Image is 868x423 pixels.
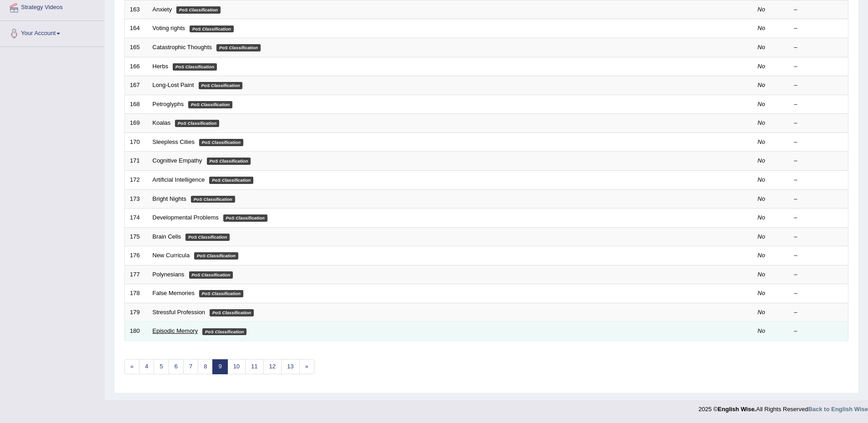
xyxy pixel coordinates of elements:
td: 176 [125,246,148,265]
td: 177 [125,265,148,284]
a: Episodic Memory [153,327,198,334]
a: Long-Lost Paint [153,82,194,88]
a: 9 [212,359,227,374]
a: Voting rights [153,25,185,31]
div: – [794,251,843,260]
div: – [794,157,843,165]
em: PoS Classification [191,196,235,203]
em: No [758,63,765,70]
em: No [758,271,765,278]
em: PoS Classification [223,214,267,222]
div: – [794,195,843,204]
div: – [794,43,843,52]
td: 178 [125,284,148,303]
em: PoS Classification [188,101,232,108]
em: PoS Classification [199,139,243,146]
td: 167 [125,76,148,95]
em: PoS Classification [176,6,221,14]
em: No [758,44,765,51]
em: No [758,290,765,296]
em: No [758,327,765,334]
td: 173 [125,189,148,209]
em: PoS Classification [189,271,233,279]
td: 168 [125,95,148,114]
a: 8 [198,359,213,374]
div: – [794,138,843,147]
em: No [758,82,765,88]
a: 13 [281,359,299,374]
td: 166 [125,57,148,76]
a: Sleepless Cities [153,138,195,145]
div: – [794,176,843,184]
em: No [758,101,765,107]
div: – [794,233,843,241]
a: Cognitive Empathy [153,157,202,164]
div: – [794,24,843,33]
td: 174 [125,209,148,228]
em: No [758,6,765,13]
em: No [758,309,765,316]
a: Koalas [153,119,171,126]
td: 180 [125,322,148,341]
a: » [299,359,314,374]
a: Artificial Intelligence [153,176,205,183]
em: No [758,25,765,31]
em: No [758,157,765,164]
a: False Memories [153,290,195,296]
em: No [758,138,765,145]
em: PoS Classification [216,44,261,51]
div: – [794,289,843,298]
em: PoS Classification [173,63,217,71]
a: Polynesians [153,271,185,278]
a: 4 [139,359,154,374]
td: 164 [125,19,148,38]
div: – [794,327,843,336]
em: No [758,176,765,183]
div: – [794,5,843,14]
a: 12 [263,359,282,374]
em: PoS Classification [202,328,247,336]
em: PoS Classification [210,309,254,316]
div: – [794,308,843,317]
em: PoS Classification [190,25,234,33]
a: Brain Cells [153,233,181,240]
a: Anxiety [153,6,172,13]
em: PoS Classification [207,158,251,165]
td: 169 [125,114,148,133]
em: No [758,252,765,259]
div: – [794,119,843,127]
div: – [794,62,843,71]
em: No [758,119,765,126]
em: PoS Classification [209,177,253,184]
div: – [794,214,843,222]
em: No [758,233,765,240]
div: – [794,81,843,90]
a: « [124,359,139,374]
em: PoS Classification [194,252,238,260]
em: PoS Classification [175,120,219,127]
a: 5 [154,359,169,374]
a: Stressful Profession [153,309,205,316]
td: 171 [125,152,148,171]
a: Herbs [153,63,169,70]
a: New Curricula [153,252,190,259]
div: – [794,100,843,109]
a: 11 [245,359,263,374]
strong: English Wise. [718,406,756,413]
td: 172 [125,170,148,189]
td: 175 [125,227,148,246]
a: 6 [169,359,184,374]
em: No [758,214,765,221]
a: Catastrophic Thoughts [153,44,212,51]
a: 7 [183,359,198,374]
em: PoS Classification [199,82,243,89]
a: Petroglyphs [153,101,184,107]
em: No [758,195,765,202]
a: Developmental Problems [153,214,219,221]
a: Your Account [0,21,104,44]
div: – [794,270,843,279]
a: Back to English Wise [808,406,868,413]
em: PoS Classification [185,234,230,241]
td: 165 [125,38,148,57]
